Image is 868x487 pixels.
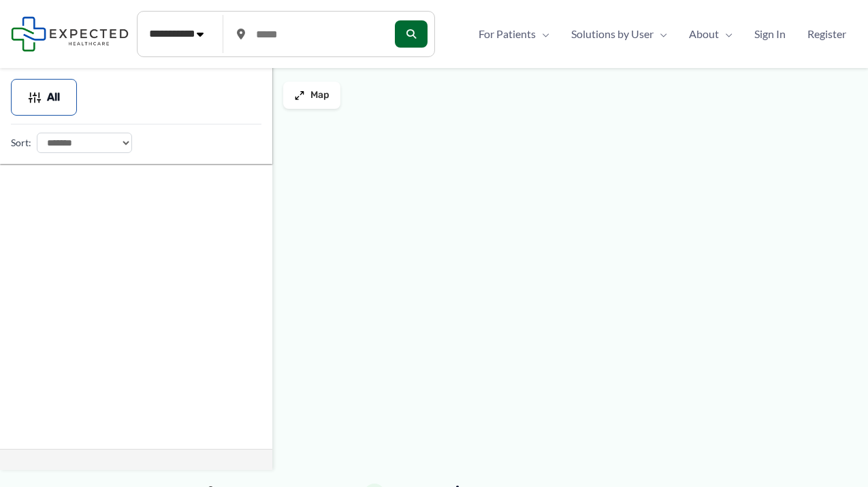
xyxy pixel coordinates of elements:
[719,24,733,44] span: Menu Toggle
[689,24,719,44] span: About
[560,24,678,44] a: Solutions by UserMenu Toggle
[11,79,77,116] button: All
[28,90,42,104] img: Filter
[536,24,549,44] span: Menu Toggle
[468,24,560,44] a: For PatientsMenu Toggle
[294,90,305,101] img: Maximize
[11,134,31,152] label: Sort:
[807,24,846,44] span: Register
[678,24,743,44] a: AboutMenu Toggle
[310,90,329,101] span: Map
[797,24,857,44] a: Register
[283,82,340,109] button: Map
[571,24,654,44] span: Solutions by User
[479,24,536,44] span: For Patients
[47,93,60,102] span: All
[654,24,667,44] span: Menu Toggle
[11,16,129,51] img: Expected Healthcare Logo - side, dark font, small
[743,24,797,44] a: Sign In
[754,24,786,44] span: Sign In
